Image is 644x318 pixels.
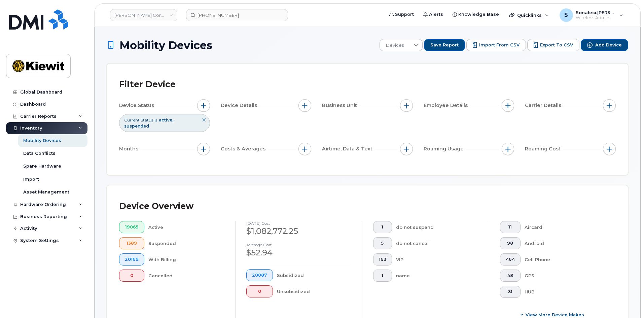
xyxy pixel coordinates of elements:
[119,237,144,249] button: 1389
[125,224,139,230] span: 19065
[396,253,478,266] div: VIP
[525,270,605,282] div: GPS
[526,312,584,318] span: View More Device Makes
[246,285,273,297] button: 0
[396,221,478,233] div: do not suspend
[125,273,139,278] span: 0
[373,270,392,282] button: 1
[379,257,386,262] span: 163
[506,224,515,230] span: 11
[506,257,515,262] span: 464
[154,117,157,123] span: is
[119,145,140,152] span: Months
[277,285,352,297] div: Unsubsidized
[246,221,351,225] h4: [DATE] cost
[124,117,153,123] span: Current Status
[595,42,622,48] span: Add Device
[527,39,579,51] button: Export to CSV
[500,253,521,266] button: 464
[540,42,573,48] span: Export to CSV
[615,289,639,313] iframe: Messenger Launcher
[500,286,521,298] button: 31
[277,269,352,281] div: Subsidized
[322,145,374,152] span: Airtime, Data & Text
[322,102,359,109] span: Business Unit
[525,286,605,298] div: HUB
[500,221,521,233] button: 11
[396,270,478,282] div: name
[119,221,144,233] button: 19065
[125,241,139,246] span: 1389
[148,270,225,282] div: Cancelled
[500,270,521,282] button: 48
[246,247,351,258] div: $52.94
[466,39,526,51] button: Import from CSV
[506,241,515,246] span: 98
[119,198,193,215] div: Device Overview
[119,270,144,282] button: 0
[506,273,515,278] span: 48
[252,289,267,294] span: 0
[373,221,392,233] button: 1
[525,253,605,266] div: Cell Phone
[525,221,605,233] div: Aircard
[424,102,470,109] span: Employee Details
[246,243,351,247] h4: Average cost
[159,117,173,122] span: active
[246,225,351,237] div: $1,082,772.25
[148,221,225,233] div: Active
[479,42,520,48] span: Import from CSV
[119,76,176,93] div: Filter Device
[379,224,386,230] span: 1
[124,123,149,129] span: suspended
[119,39,212,51] span: Mobility Devices
[246,269,273,281] button: 20087
[506,289,515,294] span: 31
[525,102,563,109] span: Carrier Details
[373,237,392,249] button: 5
[221,145,267,152] span: Costs & Averages
[221,102,259,109] span: Device Details
[424,39,465,51] button: Save Report
[148,253,225,266] div: With Billing
[119,253,144,266] button: 20169
[119,102,156,109] span: Device Status
[581,39,628,51] button: Add Device
[525,145,563,152] span: Roaming Cost
[125,257,139,262] span: 20169
[525,237,605,249] div: Android
[379,241,386,246] span: 5
[500,237,521,249] button: 98
[430,42,459,48] span: Save Report
[148,237,225,249] div: Suspended
[252,273,267,278] span: 20087
[380,39,410,51] span: Devices
[379,273,386,278] span: 1
[373,253,392,266] button: 163
[396,237,478,249] div: do not cancel
[424,145,466,152] span: Roaming Usage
